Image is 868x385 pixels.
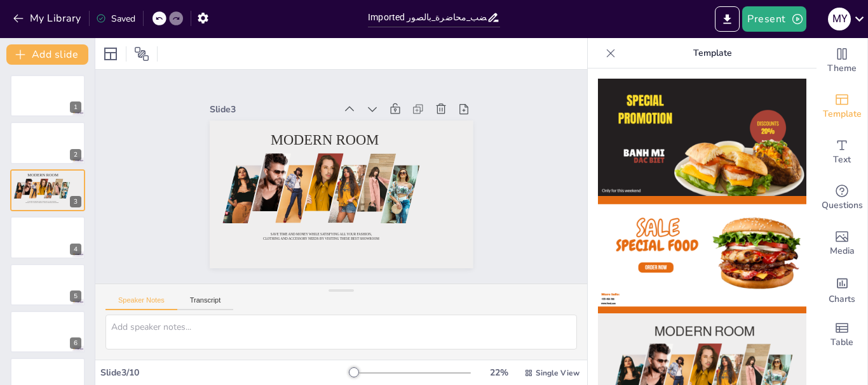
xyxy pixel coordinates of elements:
[829,292,855,306] span: Charts
[831,336,853,349] span: Table
[25,201,58,204] span: Save time and money while satisfying all your fashion, clothing and accessory needs by visiting t...
[70,149,81,160] div: 2
[10,216,85,258] div: 4
[323,93,399,190] span: Modern room
[105,296,177,310] button: Speaker Notes
[134,46,149,62] span: Position
[314,27,398,136] div: Slide 3
[598,79,806,196] img: thumb-1.png
[96,13,135,25] div: Saved
[742,6,806,32] button: Present
[817,84,867,129] div: Add ready made slides
[484,367,514,379] div: 22 %
[177,296,234,310] button: Transcript
[10,8,86,29] button: My Library
[817,266,867,312] div: Add charts and graphs
[817,221,867,266] div: Add images, graphics, shapes or video
[822,199,863,212] span: Questions
[100,367,349,379] div: Slide 3 / 10
[817,312,867,358] div: Add a table
[70,101,81,113] div: 1
[830,244,855,258] span: Media
[6,44,88,65] button: Add slide
[817,38,867,84] div: Change the overall theme
[243,149,315,245] span: Save time and money while satisfying all your fashion, clothing and accessory needs by visiting t...
[368,8,487,27] input: Insert title
[10,122,85,164] div: 2
[10,311,85,353] div: 6
[823,107,862,121] span: Template
[10,169,85,211] div: 3
[27,173,58,177] span: Modern room
[70,337,81,349] div: 6
[536,368,580,378] span: Single View
[715,6,740,32] button: Export to PowerPoint
[10,264,85,306] div: 5
[828,8,851,30] div: M Y
[817,129,867,175] div: Add text boxes
[100,44,121,64] div: Layout
[833,153,851,167] span: Text
[598,196,806,313] img: thumb-2.png
[827,62,857,75] span: Theme
[621,38,804,69] p: Template
[70,290,81,302] div: 5
[828,6,851,32] button: M Y
[817,175,867,221] div: Get real-time input from your audience
[70,244,81,255] div: 4
[70,196,81,207] div: 3
[10,75,85,117] div: 1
